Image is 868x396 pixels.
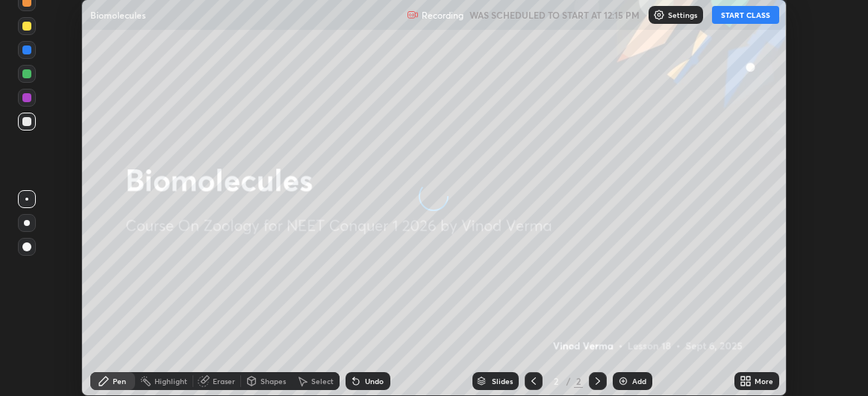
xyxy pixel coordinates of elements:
[549,377,563,386] div: 2
[617,375,629,387] img: add-slide-button
[712,6,779,24] button: START CLASS
[407,9,419,21] img: recording.375f2c34.svg
[311,377,334,385] div: Select
[632,377,646,385] div: Add
[469,8,640,22] h5: WAS SCHEDULED TO START AT 12:15 PM
[492,377,513,385] div: Slides
[653,9,665,21] img: class-settings-icons
[566,377,571,386] div: /
[422,10,463,21] p: Recording
[755,377,773,385] div: More
[365,377,384,385] div: Undo
[113,377,126,385] div: Pen
[154,377,187,385] div: Highlight
[213,377,235,385] div: Eraser
[260,377,286,385] div: Shapes
[574,374,583,388] div: 2
[668,11,697,19] p: Settings
[90,9,146,21] p: Biomolecules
